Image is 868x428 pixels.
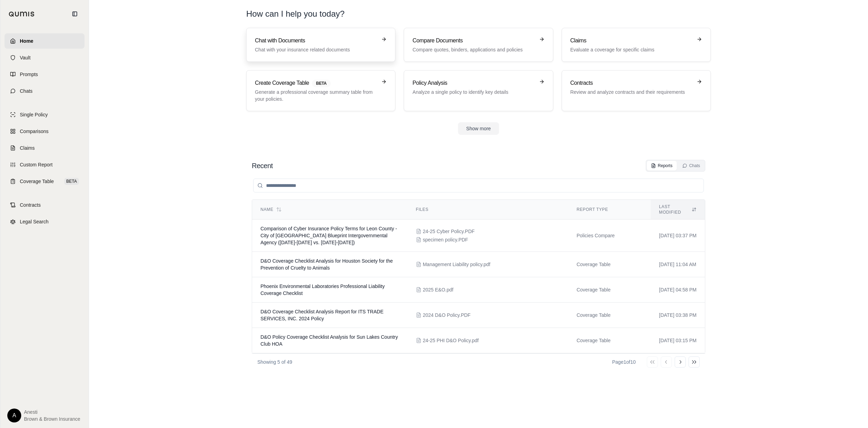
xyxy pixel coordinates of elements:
[5,67,85,82] a: Prompts
[562,28,711,62] a: ClaimsEvaluate a coverage for specific claims
[5,50,85,65] a: Vault
[651,277,705,303] td: [DATE] 04:58 PM
[5,83,85,99] a: Chats
[423,312,471,319] span: 2024 D&O Policy.PDF
[423,286,453,293] span: 2025 E&O.pdf
[20,88,33,94] span: Chats
[562,70,711,111] a: ContractsReview and analyze contracts and their requirements
[20,201,41,208] span: Contracts
[252,161,273,171] h2: Recent
[412,79,535,87] h3: Policy Analysis
[408,200,568,220] th: Files
[404,28,553,62] a: Compare DocumentsCompare quotes, binders, applications and policies
[20,38,33,44] span: Home
[20,111,48,118] span: Single Policy
[246,70,395,111] a: Create Coverage TableBETAGenerate a professional coverage summary table from your policies.
[20,71,38,78] span: Prompts
[570,46,692,53] p: Evaluate a coverage for specific claims
[5,107,85,122] a: Single Policy
[260,309,384,321] span: D&O Coverage Checklist Analysis Report for ITS TRADE SERVICES, INC. 2024 Policy
[255,36,377,45] h3: Chat with Documents
[423,261,490,268] span: Management Liability policy.pdf
[20,145,35,151] span: Claims
[568,303,651,328] td: Coverage Table
[260,334,398,347] span: D&O Policy Coverage Checklist Analysis for Sun Lakes Country Club HOA
[404,70,553,111] a: Policy AnalysisAnalyze a single policy to identify key details
[20,161,53,168] span: Custom Report
[20,178,54,185] span: Coverage Table
[412,36,535,45] h3: Compare Documents
[5,124,85,139] a: Comparisons
[570,89,692,96] p: Review and analyze contracts and their requirements
[260,207,399,212] div: Name
[568,328,651,353] td: Coverage Table
[255,79,377,87] h3: Create Coverage Table
[651,303,705,328] td: [DATE] 03:38 PM
[678,161,704,171] button: Chats
[246,28,395,62] a: Chat with DocumentsChat with your insurance related documents
[260,226,397,245] span: Comparison of Cyber Insurance Policy Terms for Leon County - City of Tallahassee Blueprint Interg...
[651,220,705,252] td: [DATE] 03:37 PM
[659,204,697,215] div: Last modified
[412,46,535,53] p: Compare quotes, binders, applications and policies
[5,33,85,49] a: Home
[312,80,331,87] span: BETA
[570,79,692,87] h3: Contracts
[246,8,711,19] h1: How can I help you today?
[260,258,393,271] span: D&O Coverage Checklist Analysis for Houston Society for the Prevention of Cruelty to Animals
[682,163,700,168] div: Chats
[458,122,499,135] button: Show more
[423,228,475,235] span: 24-25 Cyber Policy.PDF
[7,409,21,422] div: A
[20,128,48,135] span: Comparisons
[5,174,85,189] a: Coverage TableBETA
[20,54,31,61] span: Vault
[24,409,80,415] span: Anesti
[5,157,85,172] a: Custom Report
[20,218,49,225] span: Legal Search
[568,277,651,303] td: Coverage Table
[260,283,385,296] span: Phoenix Environmental Laboratories Professional Liability Coverage Checklist
[5,140,85,156] a: Claims
[568,200,651,220] th: Report Type
[568,220,651,252] td: Policies Compare
[412,89,535,96] p: Analyze a single policy to identify key details
[570,36,692,45] h3: Claims
[24,415,80,422] span: Brown & Brown Insurance
[64,178,79,185] span: BETA
[255,46,377,53] p: Chat with your insurance related documents
[255,89,377,102] p: Generate a professional coverage summary table from your policies.
[647,161,677,171] button: Reports
[651,328,705,353] td: [DATE] 03:15 PM
[612,359,636,365] div: Page 1 of 10
[423,236,468,243] span: specimen policy.PDF
[568,252,651,277] td: Coverage Table
[69,8,80,19] button: Collapse sidebar
[651,252,705,277] td: [DATE] 11:04 AM
[9,11,35,17] img: Qumis Logo
[423,337,479,344] span: 24-25 PHI D&O Policy.pdf
[257,359,292,365] p: Showing 5 of 49
[5,214,85,229] a: Legal Search
[651,163,673,168] div: Reports
[5,197,85,213] a: Contracts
